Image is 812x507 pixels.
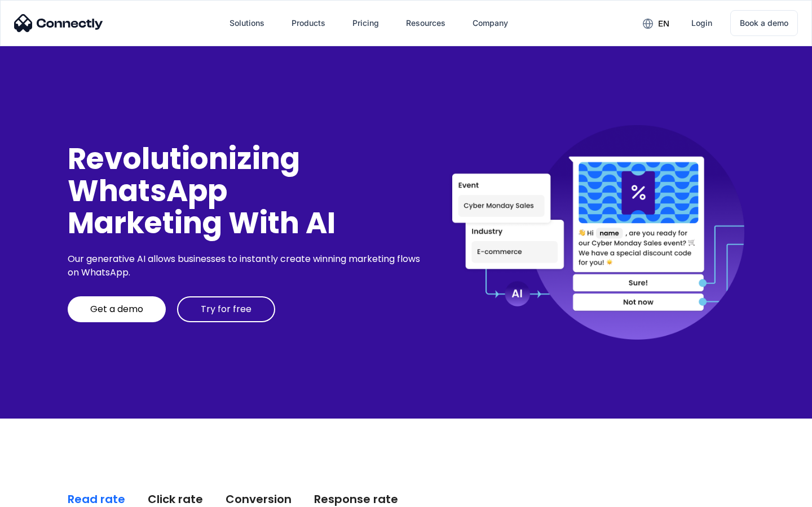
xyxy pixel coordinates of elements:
a: Login [682,10,721,37]
div: Get a demo [90,304,143,315]
div: Solutions [230,15,264,31]
div: Company [473,15,508,31]
ul: Language list [23,487,68,503]
div: Resources [397,10,454,37]
div: en [634,15,678,32]
img: Connectly Logo [14,14,103,32]
a: Pricing [343,10,388,37]
div: Read rate [68,491,125,507]
a: Try for free [177,296,275,322]
div: Resources [406,15,445,31]
div: Solutions [220,10,273,37]
a: Book a demo [730,10,798,36]
div: Response rate [314,491,398,507]
div: Click rate [148,491,203,507]
div: Login [691,15,712,31]
div: Company [464,10,517,37]
a: Get a demo [68,296,166,322]
div: Products [292,15,325,31]
div: en [658,16,669,32]
div: Products [283,10,334,37]
div: Pricing [352,15,379,31]
div: Try for free [201,304,251,315]
aside: Language selected: English [11,487,68,503]
div: Revolutionizing WhatsApp Marketing With AI [68,143,424,239]
div: Conversion [226,491,292,507]
div: Our generative AI allows businesses to instantly create winning marketing flows on WhatsApp. [68,252,424,279]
